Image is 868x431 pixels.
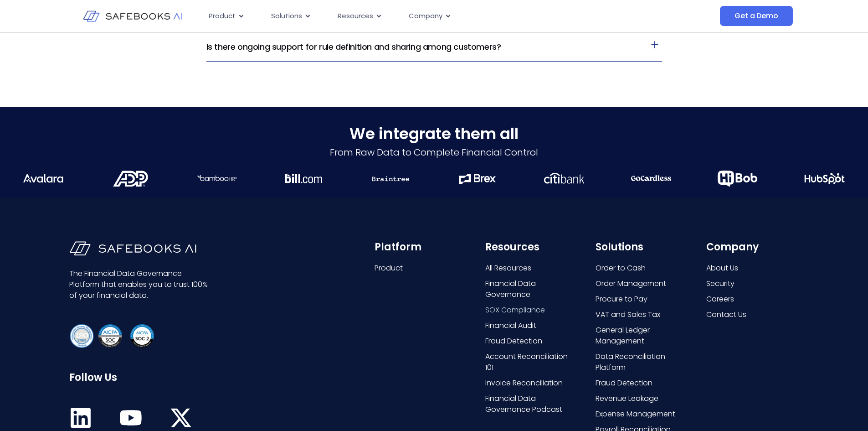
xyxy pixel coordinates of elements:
[596,351,688,373] a: Data Reconciliation Platform
[485,263,531,274] span: All Resources
[706,309,746,320] span: Contact Us
[375,263,467,274] a: Product
[110,171,150,187] img: Financial Data Governance 10
[375,241,467,253] h6: Platform
[284,171,324,187] img: Financial Data Governance 12
[485,336,542,347] span: Fraud Detection
[734,11,778,21] span: Get a Demo
[804,173,845,184] img: Financial Data Governance 18
[485,320,536,331] span: Financial Audit
[596,263,646,274] span: Order to Cash
[596,294,688,305] a: Procure to Pay
[197,171,237,187] img: Financial Data Governance 11
[201,7,629,25] div: Menu Toggle
[485,263,578,274] a: All Resources
[694,171,781,189] div: 8 / 21
[485,393,578,415] a: Financial Data Governance Podcast
[706,278,734,289] span: Security
[434,171,521,189] div: 5 / 21
[23,171,63,187] img: Financial Data Governance 30
[375,263,403,274] span: Product
[271,11,302,21] span: Solutions
[338,11,373,21] span: Resources
[485,305,545,316] span: SOX Compliance
[596,309,688,320] a: VAT and Sales Tax
[596,325,688,347] a: General Ledger Management
[596,393,658,404] span: Revenue Leakage
[485,378,563,389] span: Invoice Reconciliation
[706,263,738,274] span: About Us
[718,171,758,187] img: Financial Data Governance 17
[631,171,671,187] img: Financial Data Governance 16
[596,378,688,389] a: Fraud Detection
[596,278,666,289] span: Order Management
[596,378,652,389] span: Fraud Detection
[457,171,498,187] img: Financial Data Governance 14
[409,11,442,21] span: Company
[87,171,174,189] div: 1 / 21
[596,409,675,420] span: Expense Management
[706,309,799,320] a: Contact Us
[720,6,792,26] a: Get a Demo
[706,278,799,289] a: Security
[485,278,578,300] a: Financial Data Governance
[209,11,236,21] span: Product
[706,294,799,305] a: Careers
[596,278,688,289] a: Order Management
[596,409,688,420] a: Expense Management
[69,372,211,384] h6: Follow Us
[706,263,799,274] a: About Us
[596,294,647,305] span: Procure to Pay
[485,305,578,316] a: SOX Compliance
[485,351,578,373] a: Account Reconciliation 101
[174,171,261,189] div: 2 / 21
[347,171,434,189] div: 4 / 21
[206,41,501,52] a: Is there ongoing support for rule definition and sharing among customers?
[69,268,211,301] p: The Financial Data Governance Platform that enables you to trust 100% of your financial data.
[596,393,688,404] a: Revenue Leakage
[261,171,348,189] div: 3 / 21
[608,171,695,189] div: 7 / 21
[596,263,688,274] a: Order to Cash
[596,309,660,320] span: VAT and Sales Tax
[596,241,688,253] h6: Solutions
[706,294,734,305] span: Careers
[544,171,584,187] img: Financial Data Governance 15
[485,320,578,331] a: Financial Audit
[485,336,578,347] a: Fraud Detection
[370,171,411,187] img: Financial Data Governance 13
[485,378,578,389] a: Invoice Reconciliation
[485,241,578,253] h6: Resources
[706,241,799,253] h6: Company
[521,171,608,189] div: 6 / 21
[206,32,662,62] h3: Is there ongoing support for rule definition and sharing among customers?
[201,7,629,25] nav: Menu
